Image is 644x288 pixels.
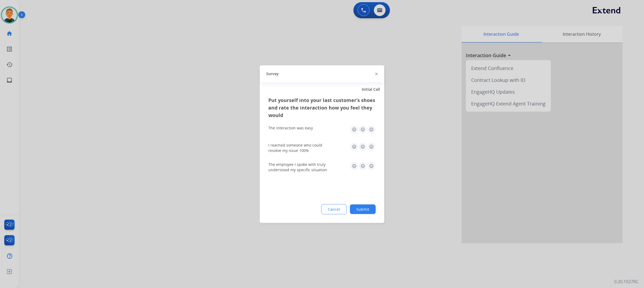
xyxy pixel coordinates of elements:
[268,142,333,153] div: I reached someone who could resolve my issue 100%
[362,86,380,92] span: Initial Call
[266,71,279,76] span: Survey
[268,162,333,172] div: The employee I spoke with truly understood my specific situation
[268,96,376,119] h3: Put yourself into your last customer’s shoes and rate the interaction how you feel they would
[614,278,639,285] p: 0.20.1027RC
[268,125,313,130] div: The interaction was easy
[375,73,378,75] img: close-button
[321,204,347,214] button: Cancel
[350,204,376,214] button: Submit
